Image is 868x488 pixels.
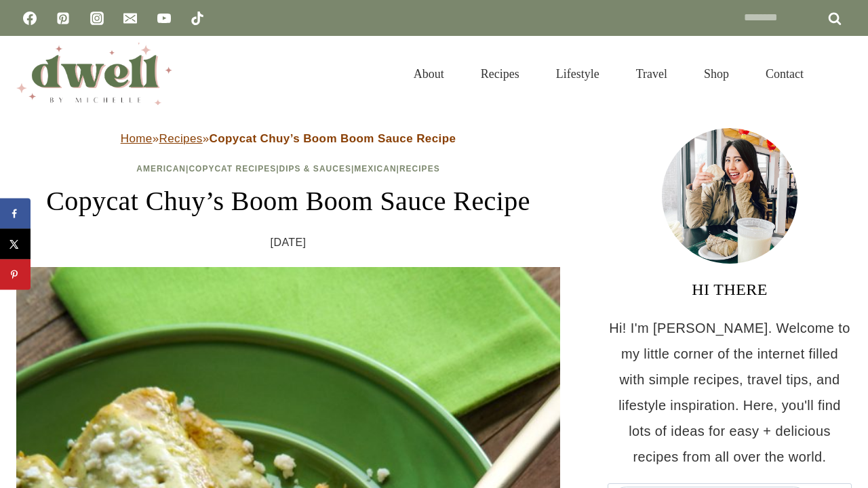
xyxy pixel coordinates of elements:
[136,164,186,174] a: American
[829,62,852,85] button: View Search Form
[50,5,77,32] a: Pinterest
[395,50,462,98] a: About
[136,164,439,174] span: | | | |
[16,43,172,105] img: DWELL by michelle
[747,50,822,98] a: Contact
[189,164,276,174] a: Copycat Recipes
[608,277,852,302] h3: HI THERE
[279,164,351,174] a: Dips & Sauces
[271,232,307,253] time: [DATE]
[184,5,211,32] a: TikTok
[399,164,440,174] a: Recipes
[618,50,686,98] a: Travel
[16,5,43,32] a: Facebook
[16,181,560,222] h1: Copycat Chuy’s Boom Boom Sauce Recipe
[83,5,111,32] a: Instagram
[159,132,203,145] a: Recipes
[686,50,747,98] a: Shop
[608,315,852,470] p: Hi! I'm [PERSON_NAME]. Welcome to my little corner of the internet filled with simple recipes, tr...
[117,5,144,32] a: Email
[121,132,456,145] span: » »
[538,50,618,98] a: Lifestyle
[354,164,396,174] a: Mexican
[395,50,822,98] nav: Primary Navigation
[151,5,178,32] a: YouTube
[462,50,538,98] a: Recipes
[121,132,153,145] a: Home
[210,132,456,145] strong: Copycat Chuy’s Boom Boom Sauce Recipe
